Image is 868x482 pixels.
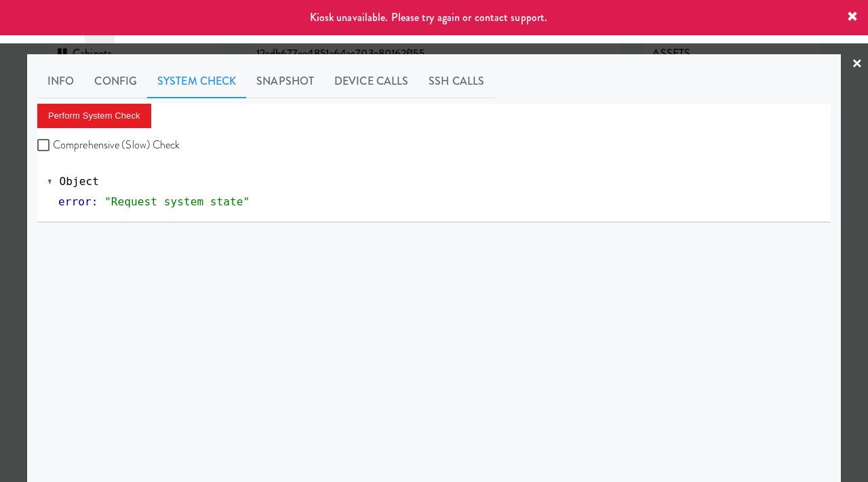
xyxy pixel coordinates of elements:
[147,64,246,98] a: System Check
[37,135,180,155] label: Comprehensive (Slow) Check
[37,140,53,151] input: Comprehensive (Slow) Check
[310,9,548,25] span: Kiosk unavailable. Please try again or contact support.
[418,64,494,98] a: SSH Calls
[60,175,99,188] span: Object
[84,64,147,98] a: Config
[852,43,863,85] a: ×
[246,64,324,98] a: Snapshot
[324,64,418,98] a: Device Calls
[104,195,250,208] span: "Request system state"
[37,104,151,128] button: Perform System Check
[92,195,98,208] span: :
[58,195,92,208] span: error
[37,64,84,98] a: Info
